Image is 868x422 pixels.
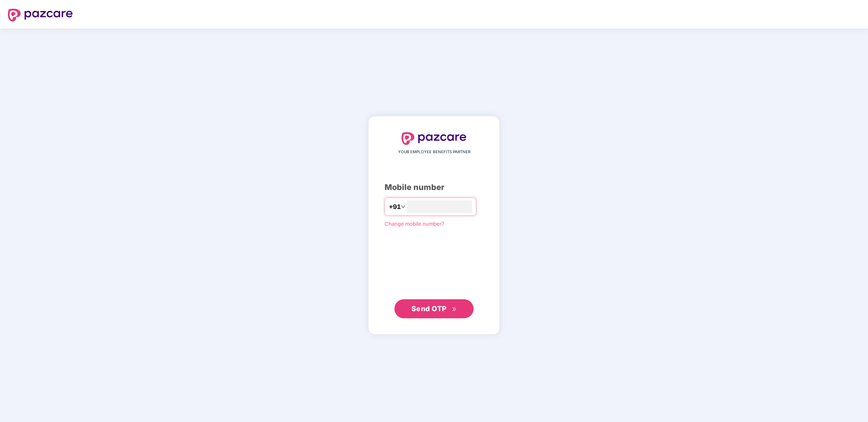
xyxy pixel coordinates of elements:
img: logo [8,9,73,21]
button: Send OTPdouble-right [394,299,474,318]
a: Change mobile number? [385,221,444,227]
span: +91 [389,202,401,212]
span: down [401,204,406,209]
span: Send OTP [411,304,447,313]
span: YOUR EMPLOYEE BENEFITS PARTNER [398,149,470,155]
div: Mobile number [385,181,483,194]
span: double-right [452,307,457,312]
img: logo [402,132,466,145]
